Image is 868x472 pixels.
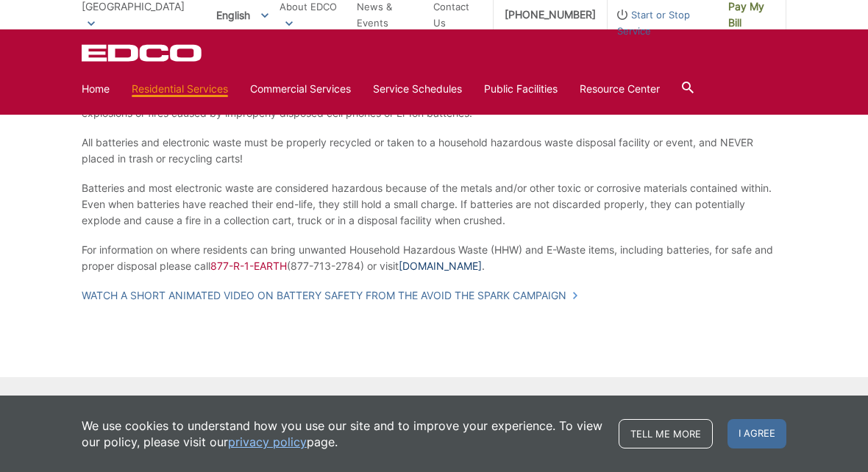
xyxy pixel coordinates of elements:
p: We use cookies to understand how you use our site and to improve your experience. To view our pol... [82,418,604,450]
a: Public Facilities [484,81,558,97]
a: [DOMAIN_NAME] [399,258,482,274]
a: privacy policy [228,434,307,450]
a: Watch a Short Animated Video on Battery Safety from the Avoid the Spark Campaign [82,287,579,304]
a: Commercial Services [250,81,351,97]
span: 877-R-1-EARTH [210,260,287,272]
a: Resource Center [580,81,660,97]
span: English [205,3,280,27]
p: For information on where residents can bring unwanted Household Hazardous Waste (HHW) and E-Waste... [82,242,786,274]
span: I agree [728,419,786,448]
a: EDCD logo. Return to the homepage. [82,44,204,62]
a: Residential Services [132,81,228,97]
a: Tell me more [619,419,713,448]
p: Batteries and most electronic waste are considered hazardous because of the metals and/or other t... [82,180,786,229]
p: All batteries and electronic waste must be properly recycled or taken to a household hazardous wa... [82,135,786,167]
a: Home [82,81,110,97]
a: Service Schedules [373,81,462,97]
